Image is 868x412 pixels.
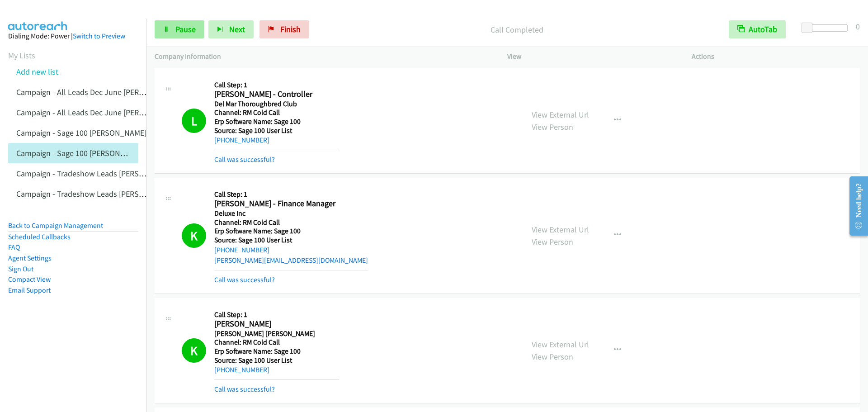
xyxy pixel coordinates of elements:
[214,310,339,319] h5: Call Step: 1
[214,275,275,284] a: Call was successful?
[214,319,339,329] h2: [PERSON_NAME]
[8,31,138,42] div: Dialing Mode: Power |
[214,89,339,99] h2: [PERSON_NAME] - Controller
[692,51,860,62] p: Actions
[16,107,207,118] a: Campaign - All Leads Dec June [PERSON_NAME] Cloned
[175,24,196,34] span: Pause
[214,256,368,265] a: [PERSON_NAME][EMAIL_ADDRESS][DOMAIN_NAME]
[507,51,675,62] p: View
[321,24,712,36] p: Call Completed
[8,243,20,251] a: FAQ
[259,20,309,38] a: Finish
[229,24,245,34] span: Next
[8,50,35,61] a: My Lists
[214,236,368,245] h5: Source: Sage 100 User List
[16,66,58,77] a: Add new list
[214,356,339,365] h5: Source: Sage 100 User List
[214,218,368,227] h5: Channel: RM Cold Call
[806,24,848,32] div: Delay between calls (in seconds)
[532,339,589,350] a: View External Url
[214,99,339,109] h5: Del Mar Thoroughbred Club
[214,126,339,135] h5: Source: Sage 100 User List
[856,20,860,33] div: 0
[155,20,204,38] a: Pause
[8,232,71,241] a: Scheduled Callbacks
[214,227,368,236] h5: Erp Software Name: Sage 100
[8,265,33,273] a: Sign Out
[532,351,573,362] a: View Person
[214,385,275,393] a: Call was successful?
[8,275,51,284] a: Compact View
[214,136,269,144] a: [PHONE_NUMBER]
[214,209,368,218] h5: Deluxe Inc
[155,51,491,62] p: Company Information
[214,155,275,164] a: Call was successful?
[532,122,573,132] a: View Person
[16,128,146,138] a: Campaign - Sage 100 [PERSON_NAME]
[214,246,269,254] a: [PHONE_NUMBER]
[182,338,206,363] h1: K
[16,148,173,158] a: Campaign - Sage 100 [PERSON_NAME] Cloned
[214,365,269,374] a: [PHONE_NUMBER]
[842,170,868,242] iframe: Resource Center
[214,338,339,347] h5: Channel: RM Cold Call
[182,109,206,133] h1: L
[16,189,202,199] a: Campaign - Tradeshow Leads [PERSON_NAME] Cloned
[73,32,125,40] a: Switch to Preview
[214,117,339,126] h5: Erp Software Name: Sage 100
[8,286,51,294] a: Email Support
[214,81,339,90] h5: Call Step: 1
[214,108,339,117] h5: Channel: RM Cold Call
[532,237,573,247] a: View Person
[214,347,339,356] h5: Erp Software Name: Sage 100
[8,221,103,230] a: Back to Campaign Management
[214,199,339,209] h2: [PERSON_NAME] - Finance Manager
[208,20,254,38] button: Next
[280,24,301,34] span: Finish
[16,168,176,179] a: Campaign - Tradeshow Leads [PERSON_NAME]
[729,20,786,38] button: AutoTab
[182,223,206,248] h1: K
[214,190,368,199] h5: Call Step: 1
[16,87,180,97] a: Campaign - All Leads Dec June [PERSON_NAME]
[8,254,52,262] a: Agent Settings
[214,329,339,338] h5: [PERSON_NAME] [PERSON_NAME]
[532,109,589,120] a: View External Url
[532,224,589,235] a: View External Url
